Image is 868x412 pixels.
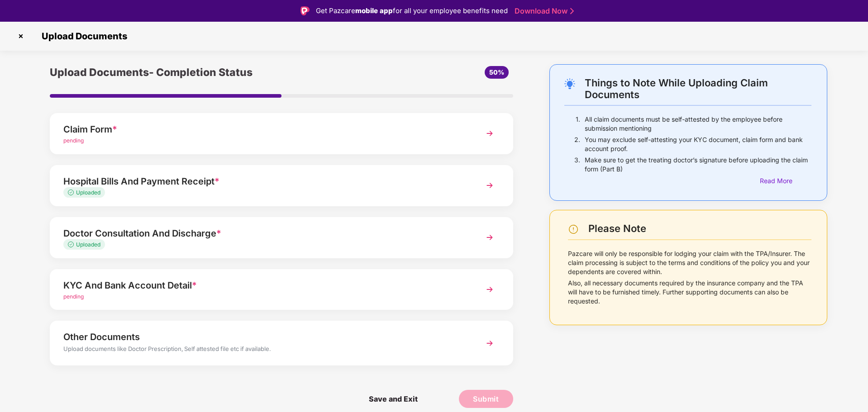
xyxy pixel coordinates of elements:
span: Uploaded [76,189,100,196]
p: All claim documents must be self-attested by the employee before submission mentioning [585,115,811,133]
p: You may exclude self-attesting your KYC document, claim form and bank account proof. [585,135,811,153]
span: pending [63,137,84,144]
img: svg+xml;base64,PHN2ZyBpZD0iTmV4dCIgeG1sbnM9Imh0dHA6Ly93d3cudzMub3JnLzIwMDAvc3ZnIiB3aWR0aD0iMzYiIG... [482,177,498,194]
div: Upload Documents- Completion Status [50,64,359,81]
span: Upload Documents [33,31,132,42]
p: 1. [576,115,580,133]
img: svg+xml;base64,PHN2ZyB4bWxucz0iaHR0cDovL3d3dy53My5vcmcvMjAwMC9zdmciIHdpZHRoPSIxMy4zMzMiIGhlaWdodD... [68,242,76,247]
p: 2. [574,135,580,153]
p: 3. [574,156,580,174]
img: svg+xml;base64,PHN2ZyBpZD0iTmV4dCIgeG1sbnM9Imh0dHA6Ly93d3cudzMub3JnLzIwMDAvc3ZnIiB3aWR0aD0iMzYiIG... [482,335,498,351]
img: svg+xml;base64,PHN2ZyBpZD0iQ3Jvc3MtMzJ4MzIiIHhtbG5zPSJodHRwOi8vd3d3LnczLm9yZy8yMDAwL3N2ZyIgd2lkdG... [14,29,28,43]
div: Things to Note While Uploading Claim Documents [585,77,811,100]
div: Please Note [588,223,811,235]
img: svg+xml;base64,PHN2ZyB4bWxucz0iaHR0cDovL3d3dy53My5vcmcvMjAwMC9zdmciIHdpZHRoPSIxMy4zMzMiIGhlaWdodD... [68,189,76,195]
p: Pazcare will only be responsible for lodging your claim with the TPA/Insurer. The claim processin... [568,249,811,276]
div: Get Pazcare for all your employee benefits need [316,5,508,16]
img: svg+xml;base64,PHN2ZyB4bWxucz0iaHR0cDovL3d3dy53My5vcmcvMjAwMC9zdmciIHdpZHRoPSIyNC4wOTMiIGhlaWdodD... [564,78,575,89]
p: Also, all necessary documents required by the insurance company and the TPA will have to be furni... [568,279,811,306]
div: KYC And Bank Account Detail [63,278,463,293]
img: Logo [300,6,310,15]
p: Make sure to get the treating doctor’s signature before uploading the claim form (Part B) [585,156,811,174]
div: Hospital Bills And Payment Receipt [63,174,463,189]
span: Save and Exit [360,390,427,408]
img: svg+xml;base64,PHN2ZyBpZD0iTmV4dCIgeG1sbnM9Imh0dHA6Ly93d3cudzMub3JnLzIwMDAvc3ZnIiB3aWR0aD0iMzYiIG... [482,125,498,142]
img: svg+xml;base64,PHN2ZyBpZD0iTmV4dCIgeG1sbnM9Imh0dHA6Ly93d3cudzMub3JnLzIwMDAvc3ZnIiB3aWR0aD0iMzYiIG... [482,229,498,246]
div: Upload documents like Doctor Prescription, Self attested file etc if available. [63,344,463,356]
img: svg+xml;base64,PHN2ZyBpZD0iV2FybmluZ18tXzI0eDI0IiBkYXRhLW5hbWU9Ildhcm5pbmcgLSAyNHgyNCIgeG1sbnM9Im... [568,224,579,235]
a: Download Now [515,6,571,16]
div: Doctor Consultation And Discharge [63,226,463,241]
span: Uploaded [76,241,100,248]
button: Submit [459,390,513,408]
div: Claim Form [63,122,463,137]
span: 50% [489,68,504,76]
img: svg+xml;base64,PHN2ZyBpZD0iTmV4dCIgeG1sbnM9Imh0dHA6Ly93d3cudzMub3JnLzIwMDAvc3ZnIiB3aWR0aD0iMzYiIG... [482,281,498,298]
div: Other Documents [63,330,463,344]
strong: mobile app [355,6,393,15]
div: Read More [760,176,811,186]
span: pending [63,293,84,300]
img: Stroke [570,6,574,16]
